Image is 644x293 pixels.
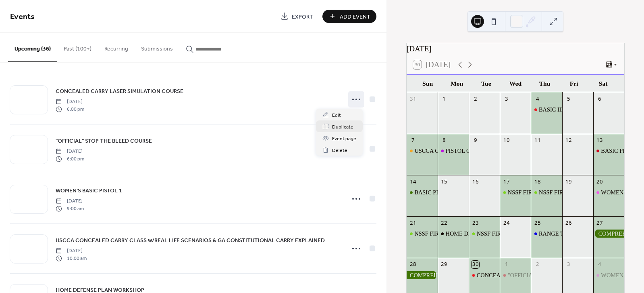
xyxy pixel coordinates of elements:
div: 21 [409,219,417,227]
div: "OFFICIAL" STOP THE BLEED COURSE [500,271,531,279]
div: RANGE TIME [531,230,562,238]
div: 23 [472,219,479,227]
span: Add Event [340,13,370,21]
div: 27 [596,219,603,227]
div: CONCEALED CARRY LASER SIMULATION COURSE [469,271,500,279]
div: 30 [472,261,479,268]
div: 16 [472,178,479,185]
div: RANGE TIME [539,230,574,238]
div: BASIC III/SKILLS & DRILLS [539,105,612,114]
div: COMPREHENSIVE BASIC COURSE-2 FULL DAYS [593,230,624,238]
div: USCCA CONCEALED CARRY CLASS w/REAL LIFE SCENARIOS & GA CONSTITUTIONAL CARRY EXPLAINED [407,147,438,155]
div: 20 [596,178,603,185]
div: 18 [534,178,541,185]
div: 31 [409,95,417,102]
span: Edit [332,111,341,120]
div: HOME DEFENSE PLAN WORKSHOP [438,230,469,238]
div: Fri [559,75,589,92]
div: [DATE] [407,43,624,55]
div: HOME DEFENSE PLAN WORKSHOP [446,230,540,238]
div: 3 [565,261,572,268]
span: 10:00 am [56,255,87,262]
a: WOMEN'S BASIC PISTOL 1 [56,186,122,195]
div: PISTOL CLEANING [438,147,469,155]
div: BASIC PISTOL II & GUN CLEANING [407,188,438,196]
div: 7 [409,137,417,144]
button: Submissions [135,33,179,61]
span: [DATE] [56,198,84,205]
div: Sat [588,75,618,92]
div: 9 [472,137,479,144]
div: 6 [596,95,603,102]
div: 17 [503,178,510,185]
div: NSSF FIRST SHOTS [531,188,562,196]
span: Event page [332,135,356,143]
button: Recurring [98,33,135,61]
div: 26 [565,219,572,227]
div: Tue [472,75,501,92]
div: 24 [503,219,510,227]
div: CONCEALED CARRY LASER SIMULATION COURSE [477,271,614,279]
div: 15 [440,178,448,185]
div: NSSF FIRST SHOTS [500,188,531,196]
div: 1 [440,95,448,102]
span: Delete [332,146,347,155]
div: PISTOL CLEANING [446,147,496,155]
span: Duplicate [332,123,353,131]
div: Thu [530,75,559,92]
div: NSSF FIRST SHOTS [414,230,465,238]
span: 6:00 pm [56,155,84,162]
div: 13 [596,137,603,144]
div: WOMEN'S BASIC PISTOL 1 [593,271,624,279]
button: Add Event [322,10,376,23]
div: BASIC III/SKILLS & DRILLS [531,105,562,114]
div: NSSF FIRST SHOTS [477,230,528,238]
div: 29 [440,261,448,268]
div: BASIC PISTOL 1 COURSE [593,147,624,155]
div: 5 [565,95,572,102]
div: 10 [503,137,510,144]
div: BASIC PISTOL II & GUN CLEANING [414,188,509,196]
span: Events [10,9,35,25]
span: [DATE] [56,148,84,155]
span: "OFFICIAL" STOP THE BLEED COURSE [56,137,152,145]
span: 6:00 pm [56,105,84,113]
span: 9:00 am [56,205,84,212]
div: 1 [503,261,510,268]
a: CONCEALED CARRY LASER SIMULATION COURSE [56,86,183,96]
div: 12 [565,137,572,144]
div: 19 [565,178,572,185]
div: 28 [409,261,417,268]
div: 2 [472,95,479,102]
button: Past (100+) [57,33,98,61]
div: Wed [501,75,530,92]
span: WOMEN'S BASIC PISTOL 1 [56,187,122,195]
a: "OFFICIAL" STOP THE BLEED COURSE [56,136,152,145]
div: 4 [596,261,603,268]
div: 25 [534,219,541,227]
div: 8 [440,137,448,144]
a: USCCA CONCEALED CARRY CLASS w/REAL LIFE SCENARIOS & GA CONSTITUTIONAL CARRY EXPLAINED [56,236,325,245]
button: Upcoming (36) [8,33,57,62]
div: COMPREHENSIVE BASIC COURSE-2 FULL DAYS [407,271,438,279]
div: 22 [440,219,448,227]
div: WOMEN'S BASIC PISTOL 1 [593,188,624,196]
div: 2 [534,261,541,268]
a: Export [274,10,319,23]
div: 14 [409,178,417,185]
div: NSSF FIRST SHOTS [469,230,500,238]
span: Export [292,13,313,21]
div: NSSF FIRST SHOTS [508,188,559,196]
div: NSSF FIRST SHOTS [407,230,438,238]
span: USCCA CONCEALED CARRY CLASS w/REAL LIFE SCENARIOS & GA CONSTITUTIONAL CARRY EXPLAINED [56,236,325,245]
div: 3 [503,95,510,102]
span: [DATE] [56,98,84,105]
div: 4 [534,95,541,102]
span: CONCEALED CARRY LASER SIMULATION COURSE [56,87,183,96]
span: [DATE] [56,247,87,255]
div: Sun [413,75,442,92]
div: NSSF FIRST SHOTS [539,188,590,196]
div: 11 [534,137,541,144]
div: "OFFICIAL" STOP THE BLEED COURSE [508,271,611,279]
